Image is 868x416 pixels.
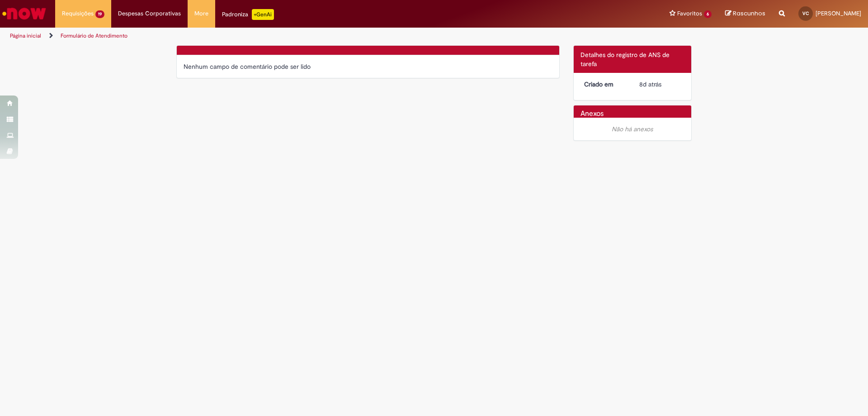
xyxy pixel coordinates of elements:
[194,9,208,18] span: More
[95,10,104,18] span: 19
[704,10,712,18] span: 6
[252,9,274,20] p: +GenAi
[580,110,604,118] h2: Anexos
[802,10,809,16] span: VC
[222,9,274,20] div: Padroniza
[1,5,47,23] img: ServiceNow
[10,32,41,39] a: Página inicial
[725,10,765,18] a: Rascunhos
[118,9,181,18] span: Despesas Corporativas
[733,9,765,18] span: Rascunhos
[639,80,661,88] time: 23/09/2025 10:56:53
[7,28,572,44] ul: Trilhas de página
[639,80,681,89] div: 23/09/2025 10:56:53
[639,80,661,88] span: 8d atrás
[184,62,552,71] div: Nenhum campo de comentário pode ser lido
[612,125,653,133] em: Não há anexos
[816,10,861,17] span: [PERSON_NAME]
[62,9,94,18] span: Requisições
[61,32,127,39] a: Formulário de Atendimento
[577,80,633,89] dt: Criado em
[580,51,670,68] span: Detalhes do registro de ANS de tarefa
[677,9,702,18] span: Favoritos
